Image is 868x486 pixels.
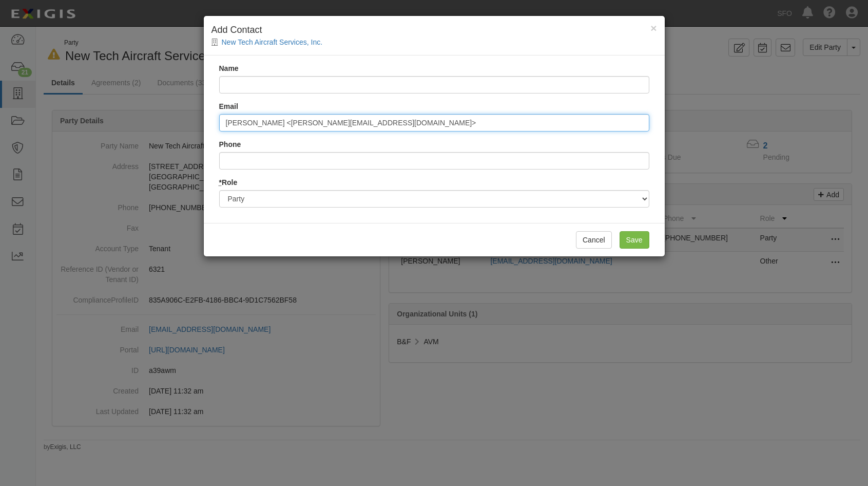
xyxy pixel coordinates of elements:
h4: Add Contact [211,24,657,37]
abbr: required [219,178,222,186]
a: New Tech Aircraft Services, Inc. [222,38,323,46]
label: Name [219,63,239,73]
label: Phone [219,139,241,149]
label: Role [219,177,238,188]
button: Close [650,23,657,33]
button: Cancel [576,231,612,249]
span: × [650,22,657,34]
label: Email [219,101,238,111]
input: Save [620,231,649,249]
